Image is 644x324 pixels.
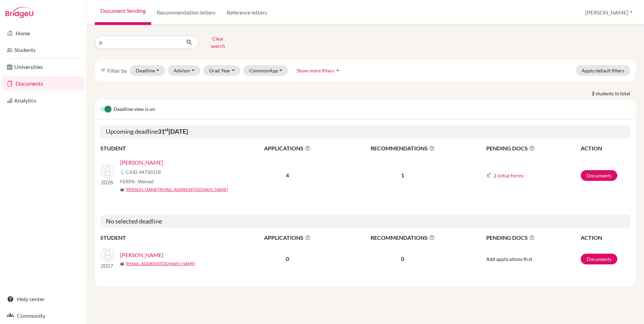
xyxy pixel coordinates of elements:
a: Help center [1,292,85,306]
sup: st [165,127,169,132]
a: Students [1,43,85,57]
a: [EMAIL_ADDRESS][DOMAIN_NAME] [126,261,195,267]
strong: 2 [592,90,596,97]
button: 2 initial forms [493,172,524,179]
span: mail [120,188,124,192]
img: Bridge-U [6,7,33,18]
a: Documents [581,254,617,264]
span: RECOMMENDATIONS [336,144,469,152]
img: Common App logo [486,173,492,178]
input: Find student by name... [95,36,181,49]
img: Cabrejas, Benjamín [101,164,115,178]
p: 0 [336,255,469,263]
span: - Waived [135,178,154,184]
span: Filter by [107,67,127,74]
span: students in total [596,90,636,97]
span: PENDING DOCS [486,234,580,242]
span: Deadline view is on [114,105,155,114]
a: [PERSON_NAME] [120,158,163,167]
h5: Upcoming deadline [100,125,630,138]
i: filter_list [100,68,106,73]
th: STUDENT [100,233,239,242]
th: ACTION [580,233,630,242]
a: Home [1,26,85,40]
b: 0 [286,255,289,262]
a: Universities [1,60,85,74]
button: Deadline [130,65,165,76]
span: mail [120,262,124,266]
button: Apply default filters [576,65,630,76]
b: 4 [286,172,289,178]
p: 2027 [101,262,115,270]
i: arrow_drop_up [334,67,341,74]
a: Community [1,309,85,323]
span: CAID 44730158 [126,168,161,176]
span: Show more filters [297,68,334,73]
button: Advisor [168,65,201,76]
span: Add applications first [486,256,532,262]
span: PENDING DOCS [486,144,580,152]
p: 2026 [101,178,115,186]
button: [PERSON_NAME] [582,6,636,19]
th: ACTION [580,144,630,153]
button: CommonApp [243,65,288,76]
button: Grad Year [203,65,241,76]
span: APPLICATIONS [239,144,336,152]
a: [PERSON_NAME] [120,251,163,259]
h5: No selected deadline [100,215,630,228]
th: STUDENT [100,144,239,153]
span: APPLICATIONS [239,234,336,242]
span: FERPA [120,178,154,185]
button: Clear search [199,33,237,51]
button: Show more filtersarrow_drop_up [291,65,347,76]
b: 31 [DATE] [158,128,188,135]
img: Cabrejas, Josefina [101,248,115,262]
a: Documents [581,170,617,181]
p: 1 [336,171,469,179]
img: Common App logo [120,169,126,175]
a: Documents [1,77,85,90]
span: RECOMMENDATIONS [336,234,469,242]
a: Analytics [1,94,85,107]
a: [PERSON_NAME][EMAIL_ADDRESS][DOMAIN_NAME] [126,186,228,193]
